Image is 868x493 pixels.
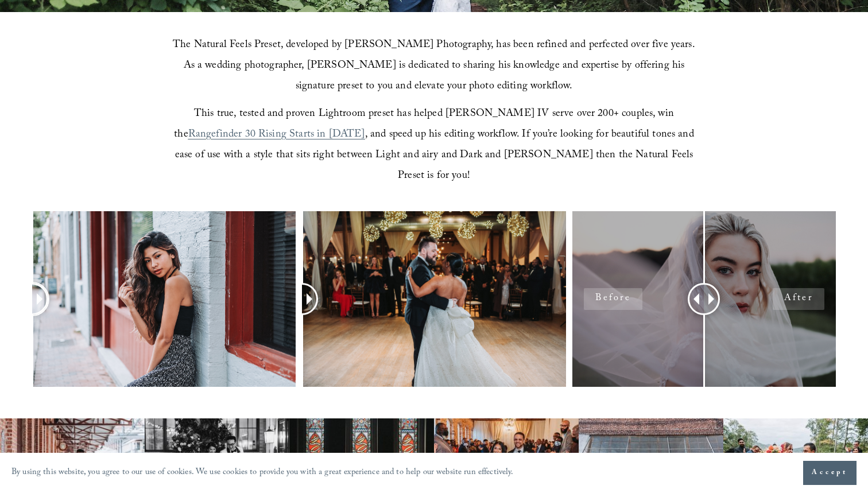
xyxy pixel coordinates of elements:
[803,461,857,485] button: Accept
[175,126,697,185] span: , and speed up his editing workflow. If you’re looking for beautiful tones and ease of use with a...
[812,467,848,479] span: Accept
[174,106,677,144] span: This true, tested and proven Lightroom preset has helped [PERSON_NAME] IV serve over 200+ couples...
[188,126,365,144] a: Rangefinder 30 Rising Starts in [DATE]
[173,37,698,96] span: The Natural Feels Preset, developed by [PERSON_NAME] Photography, has been refined and perfected ...
[11,465,514,482] p: By using this website, you agree to our use of cookies. We use cookies to provide you with a grea...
